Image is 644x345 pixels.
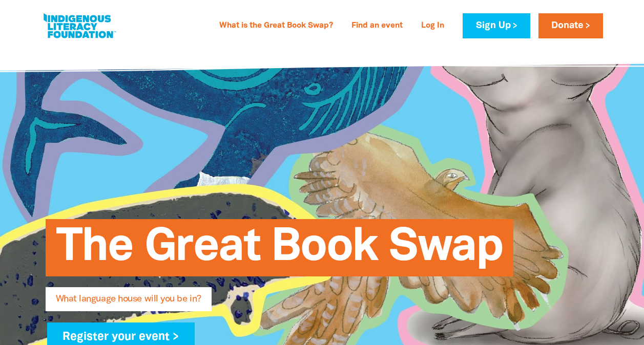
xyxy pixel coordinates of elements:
span: The Great Book Swap [56,227,503,276]
a: What is the Great Book Swap? [213,18,339,34]
a: Donate [538,13,603,38]
span: What language house will you be in? [56,295,201,311]
a: Sign Up [463,13,530,38]
a: Find an event [345,18,409,34]
a: Log In [415,18,450,34]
